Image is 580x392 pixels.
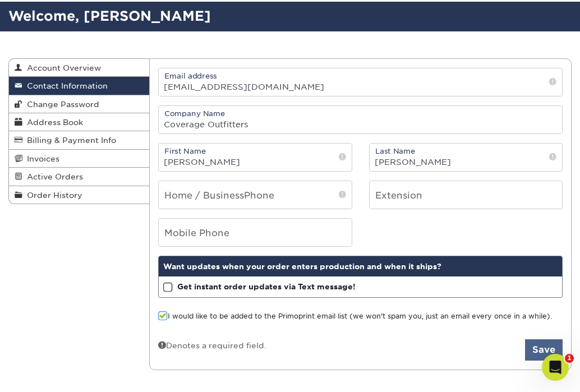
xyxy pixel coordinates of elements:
iframe: Intercom live chat [542,354,569,381]
span: Account Overview [22,63,101,72]
span: 1 [565,354,574,363]
span: Active Orders [22,172,83,181]
strong: Get instant order updates via Text message! [177,282,356,291]
span: Change Password [22,100,99,109]
label: I would like to be added to the Primoprint email list (we won't spam you, just an email every onc... [158,311,552,322]
span: Billing & Payment Info [22,136,116,145]
a: Invoices [9,150,149,168]
a: Address Book [9,113,149,131]
button: Save [525,339,563,361]
span: Invoices [22,154,59,163]
div: Denotes a required field. [158,339,266,351]
span: Order History [22,191,82,200]
a: Order History [9,186,149,204]
a: Contact Information [9,77,149,95]
a: Active Orders [9,168,149,186]
div: Want updates when your order enters production and when it ships? [159,256,562,276]
a: Billing & Payment Info [9,131,149,149]
a: Change Password [9,95,149,113]
span: Address Book [22,118,83,127]
span: Contact Information [22,81,108,90]
a: Account Overview [9,59,149,77]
